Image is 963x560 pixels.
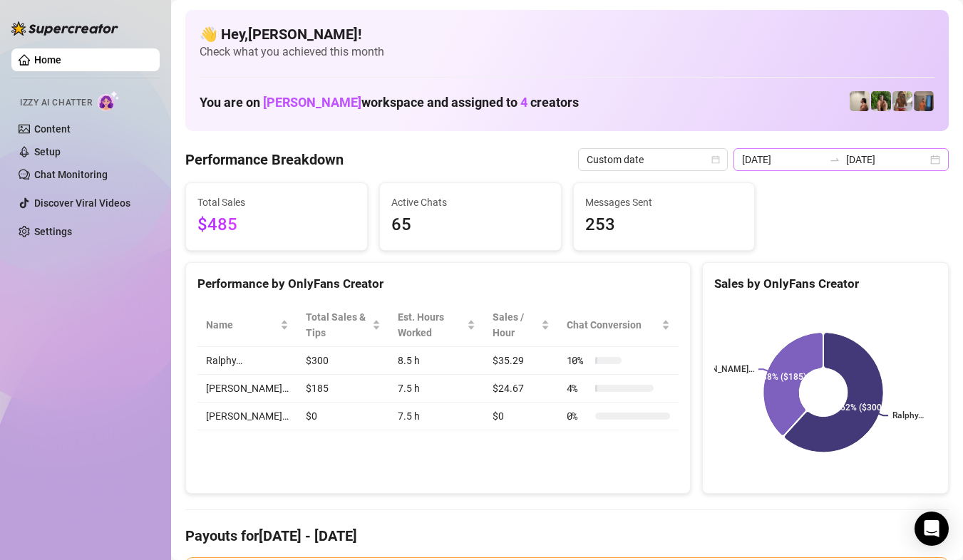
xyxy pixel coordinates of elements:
span: Chat Conversion [567,317,659,333]
span: Messages Sent [585,195,743,210]
div: Sales by OnlyFans Creator [714,274,937,294]
a: Discover Viral Videos [34,197,130,209]
span: Sales / Hour [493,309,538,341]
img: logo-BBDzfeDw.svg [11,21,118,36]
td: 8.5 h [389,347,484,375]
span: calendar [711,155,720,164]
td: $24.67 [484,375,558,403]
a: Settings [34,226,72,237]
input: End date [846,152,927,167]
span: Izzy AI Chatter [20,96,92,110]
text: Ralphy… [892,411,924,421]
h4: 👋 Hey, [PERSON_NAME] ! [200,24,934,44]
div: Open Intercom Messenger [915,512,949,546]
td: [PERSON_NAME]… [197,403,297,430]
th: Total Sales & Tips [297,304,389,347]
h4: Payouts for [DATE] - [DATE] [185,526,949,546]
img: Ralphy [850,91,870,111]
span: [PERSON_NAME] [263,95,361,110]
span: 4 [520,95,527,110]
span: 65 [391,212,550,239]
span: 4 % [567,380,589,396]
h4: Performance Breakdown [185,150,344,170]
span: Total Sales [197,195,356,210]
a: Setup [34,146,61,157]
span: 253 [585,212,743,239]
span: Custom date [587,149,719,170]
td: $0 [484,403,558,430]
span: 10 % [567,353,589,368]
a: Chat Monitoring [34,169,108,180]
div: Performance by OnlyFans Creator [197,274,679,294]
span: 0 % [567,408,589,424]
td: $185 [297,375,389,403]
img: Nathaniel [892,91,912,111]
span: swap-right [829,154,840,165]
img: Nathaniel [871,91,891,111]
td: 7.5 h [389,375,484,403]
text: [PERSON_NAME]… [683,365,754,375]
img: AI Chatter [98,90,120,111]
td: $35.29 [484,347,558,375]
span: to [829,154,840,165]
img: Wayne [914,91,934,111]
td: $0 [297,403,389,430]
a: Content [34,123,71,135]
th: Name [197,304,297,347]
td: [PERSON_NAME]… [197,375,297,403]
th: Sales / Hour [484,304,558,347]
span: Check what you achieved this month [200,44,934,60]
div: Est. Hours Worked [398,309,464,341]
td: 7.5 h [389,403,484,430]
td: Ralphy… [197,347,297,375]
th: Chat Conversion [558,304,679,347]
a: Home [34,54,61,66]
span: Total Sales & Tips [306,309,369,341]
span: $485 [197,212,356,239]
span: Active Chats [391,195,550,210]
h1: You are on workspace and assigned to creators [200,95,579,110]
td: $300 [297,347,389,375]
input: Start date [742,152,823,167]
span: Name [206,317,277,333]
